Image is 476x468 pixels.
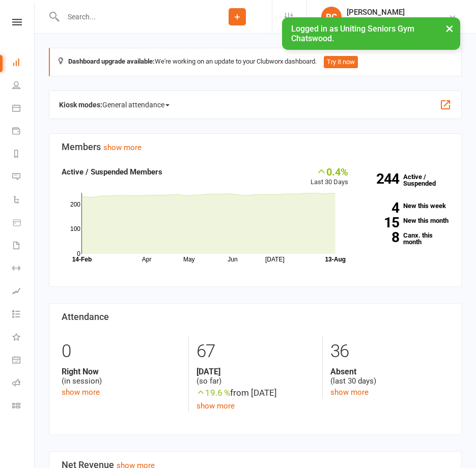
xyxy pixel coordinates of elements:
a: 8Canx. this month [363,232,449,245]
a: 244Active / Suspended [358,166,457,194]
a: 4New this week [363,202,449,209]
a: Product Sales [12,212,35,235]
div: (so far) [197,367,315,386]
a: People [12,75,35,98]
a: Reports [12,143,35,166]
strong: 244 [363,172,399,186]
a: show more [103,143,142,152]
strong: Absent [330,367,449,376]
strong: Kiosk modes: [59,101,102,109]
h3: Attendance [62,312,449,322]
a: show more [197,401,235,411]
div: (last 30 days) [330,367,449,386]
div: 36 [330,336,449,367]
div: Last 30 Days [311,166,348,188]
a: Assessments [12,281,35,304]
div: [PERSON_NAME] [347,8,449,17]
div: (in session) [62,367,181,386]
a: Payments [12,121,35,143]
strong: Dashboard upgrade available: [68,57,155,65]
span: Logged in as Uniting Seniors Gym Chatswood. [291,24,414,43]
div: RC [321,7,342,27]
strong: Right Now [62,367,181,376]
a: Class kiosk mode [12,395,35,418]
strong: 4 [363,201,399,215]
div: We're working on an update to your Clubworx dashboard. [49,48,462,76]
input: Search... [60,10,203,24]
div: 0 [62,336,181,367]
button: × [440,17,459,39]
strong: [DATE] [197,367,315,376]
div: from [DATE] [197,386,315,400]
a: What's New [12,327,35,349]
a: 15New this month [363,217,449,224]
a: show more [62,388,100,397]
span: General attendance [102,97,170,113]
strong: 15 [363,216,399,229]
button: Try it now [324,56,358,68]
a: General attendance kiosk mode [12,349,35,372]
strong: 8 [363,230,399,244]
a: Calendar [12,98,35,121]
strong: Active / Suspended Members [62,167,162,177]
div: 0.4% [311,166,348,177]
a: Dashboard [12,52,35,75]
div: Uniting Seniors Gym Chatswood [347,17,449,26]
span: 19.6 % [197,388,230,398]
div: 67 [197,336,315,367]
a: Roll call kiosk mode [12,372,35,395]
h3: Members [62,142,449,152]
a: show more [330,388,369,397]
